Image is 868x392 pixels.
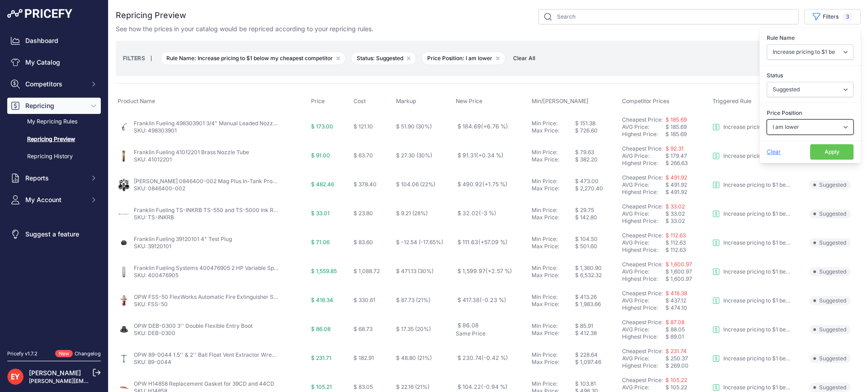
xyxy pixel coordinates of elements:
[575,359,618,366] div: $ 1,097.46
[396,239,443,246] span: $ -12.54 (-17.65%)
[134,178,347,184] a: [PERSON_NAME] 0846400-002 Mag Plus In-Tank Probe Installation Kit for Light Oil
[575,207,618,214] div: $ 29.75
[575,214,618,221] div: $ 142.80
[575,330,618,337] div: $ 412.38
[29,378,213,384] a: [PERSON_NAME][EMAIL_ADDRESS][PERSON_NAME][DOMAIN_NAME]
[476,152,504,159] span: (+0.34 %)
[809,267,851,276] span: Suggested
[486,268,512,274] span: (+2.57 %)
[712,181,791,189] a: Increase pricing to $1 below my cheapest competitor
[532,330,575,337] div: Max Price:
[25,174,85,183] span: Reports
[396,152,432,159] span: $ 27.30 (30%)
[665,189,687,195] span: $ 491.92
[665,275,692,282] span: $ 1,600.97
[723,181,791,189] p: Increase pricing to $1 below my cheapest competitor
[532,156,575,163] div: Max Price:
[665,203,685,210] a: $ 33.02
[482,181,508,188] span: (+1.75 %)
[622,304,658,311] a: Highest Price:
[7,226,101,242] a: Suggest a feature
[311,239,330,246] span: $ 71.06
[622,174,663,181] a: Cheapest Price:
[810,144,854,160] button: Apply
[7,98,101,114] button: Repricing
[456,98,482,104] span: New Price
[665,348,687,354] a: $ 231.74
[458,322,479,329] span: $ 86.08
[622,384,665,391] div: AVG Price:
[532,98,589,104] span: Min/[PERSON_NAME]
[354,239,373,246] span: $ 83.60
[575,351,618,359] div: $ 228.64
[458,123,508,130] span: $ 184.69
[723,326,791,333] p: Increase pricing to $1 below my cheapest competitor
[712,98,751,104] span: Triggered Rule
[134,243,171,250] a: SKU: 39120101
[134,380,274,387] a: OPW H14858 Replacement Gasket for 39CD and 44CD
[622,189,658,195] a: Highest Price:
[622,377,663,383] a: Cheapest Price:
[479,210,496,217] span: (-3 %)
[478,239,508,246] span: (+57.09 %)
[575,264,618,272] div: $ 1,360.90
[134,207,288,213] a: Franklin Fueling TS-INKRB TS-550 and TS-5000 Ink Ribbon
[712,268,791,275] a: Increase pricing to $1 below my cheapest competitor
[712,384,791,391] a: Increase pricing to $1 below my cheapest competitor
[7,33,101,339] nav: Sidebar
[723,384,791,391] p: Increase pricing to $1 below my cheapest competitor
[575,243,618,250] div: $ 501.60
[575,380,618,387] div: $ 103.81
[665,319,684,326] span: $ 87.08
[712,355,791,362] a: Increase pricing to $1 below my cheapest competitor
[665,268,709,275] div: $ 1,600.97
[712,326,791,333] a: Increase pricing to $1 below my cheapest competitor
[354,210,373,217] span: $ 23.80
[767,109,854,118] label: Price Position
[712,123,791,131] a: Increase pricing to $1 below my cheapest competitor
[509,54,540,63] span: Clear All
[145,56,157,61] small: |
[622,348,663,354] a: Cheapest Price:
[134,120,319,127] a: Franklin Fueling 498303901 3/4" Manual Leaded Nozzle w/ Check Valve
[622,203,663,210] a: Cheapest Price:
[767,71,854,80] label: Status
[532,322,575,330] div: Min Price:
[134,272,179,279] a: SKU: 400476905
[723,210,791,217] p: Increase pricing to $1 below my cheapest competitor
[134,264,463,271] a: Franklin Fueling Systems 400476905 2 HP Variable Speed Pump Motor Assembly for 4" AG Optioned Sub...
[134,156,172,163] a: SKU: 41012201
[396,98,416,104] span: Markup
[7,350,38,358] div: Pricefy v1.7.2
[723,297,791,304] p: Increase pricing to $1 below my cheapest competitor
[118,98,155,104] span: Product Name
[7,132,101,147] a: Repricing Preview
[665,181,709,189] div: $ 491.92
[116,24,373,33] p: See how the prices in your catalog would be repriced according to your repricing rules.
[665,239,709,246] div: $ 112.63
[532,359,575,366] div: Max Price:
[25,195,85,204] span: My Account
[575,236,618,243] div: $ 104.50
[134,236,232,242] a: Franklin Fueling 39120101 4" Test Plug
[809,296,851,305] span: Suggested
[665,116,687,123] a: $ 185.69
[311,123,333,130] span: $ 173.00
[712,210,791,217] a: Increase pricing to $1 below my cheapest competitor
[622,232,663,239] a: Cheapest Price:
[458,383,508,390] span: $ 104.22
[123,55,145,61] small: FILTERS
[456,330,528,337] p: Same Price
[622,319,663,326] a: Cheapest Price:
[7,9,72,18] img: Pricefy Logo
[311,354,331,361] span: $ 231.71
[354,181,377,188] span: $ 378.40
[665,290,687,297] span: $ 418.38
[575,301,618,308] div: $ 1,983.66
[354,354,374,361] span: $ 182.91
[458,239,508,246] span: $ 111.63
[116,9,186,22] h2: Repricing Preview
[421,52,505,65] span: Price Position: I am lower
[665,145,684,152] a: $ 92.31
